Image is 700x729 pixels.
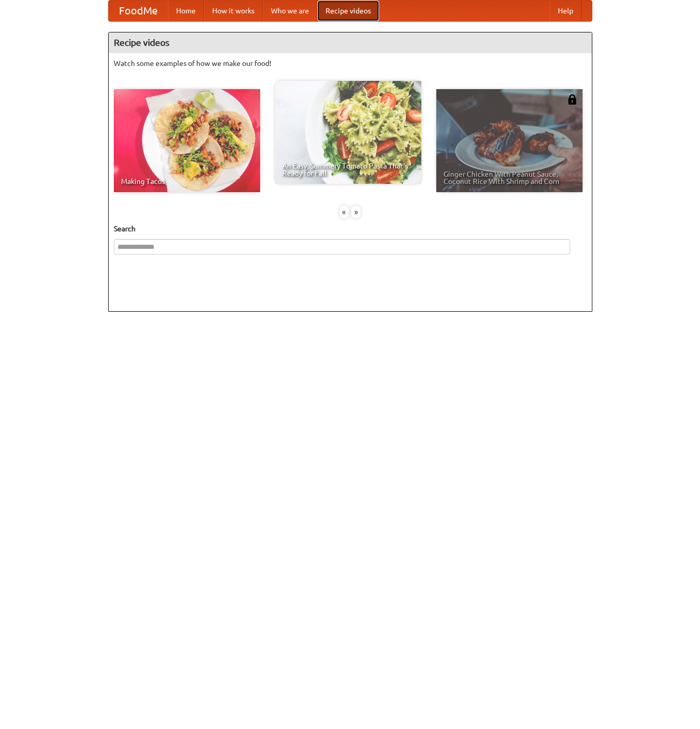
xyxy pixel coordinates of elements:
a: An Easy, Summery Tomato Pasta That's Ready for Fall [275,81,421,184]
a: Help [550,1,582,21]
img: 483408.png [567,94,577,105]
a: Home [168,1,204,21]
div: « [339,206,349,218]
div: » [351,206,361,218]
a: Recipe videos [317,1,379,21]
a: How it works [204,1,263,21]
a: FoodMe [109,1,168,21]
span: Making Tacos [121,178,253,185]
span: An Easy, Summery Tomato Pasta That's Ready for Fall [282,162,414,177]
p: Watch some examples of how we make our food! [114,58,587,69]
a: Making Tacos [114,89,260,192]
h5: Search [114,224,587,234]
h4: Recipe videos [109,32,592,53]
a: Who we are [263,1,317,21]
